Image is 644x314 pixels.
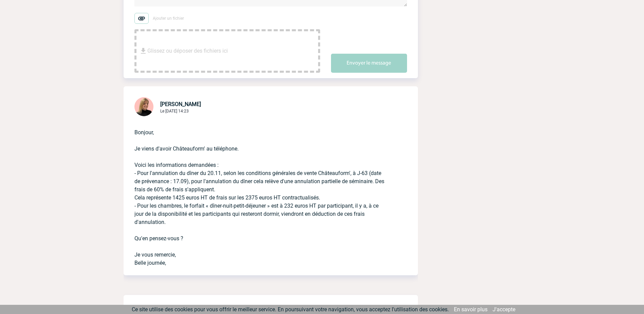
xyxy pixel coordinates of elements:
[454,306,487,313] a: En savoir plus
[134,118,388,267] p: Bonjour, Je viens d'avoir Châteauform' au téléphone. Voici les informations demandées : - Pour l'...
[331,54,407,73] button: Envoyer le message
[139,47,147,55] img: file_download.svg
[134,97,153,116] img: 131233-0.png
[153,16,184,21] span: Ajouter un fichier
[160,101,201,107] span: [PERSON_NAME]
[132,306,449,313] span: Ce site utilise des cookies pour vous offrir le meilleur service. En poursuivant votre navigation...
[160,109,189,114] span: Le [DATE] 14:23
[147,34,228,68] span: Glissez ou déposer des fichiers ici
[493,306,515,313] a: J'accepte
